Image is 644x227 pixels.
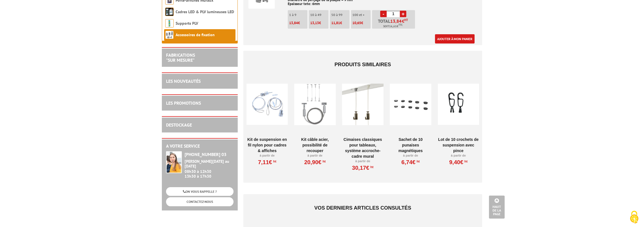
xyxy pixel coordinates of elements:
[294,137,335,153] a: Kit Câble acier, possibilité de recouper
[272,159,276,163] sup: HT
[438,153,479,158] p: À partir de
[310,13,328,17] p: 10 à 49
[449,160,468,164] a: 9,40€HT
[416,159,420,163] sup: HT
[166,78,201,84] a: LES NOUVEAUTÉS
[176,21,198,26] a: Supports PLV
[166,151,182,173] img: widget-service.jpg
[390,137,431,153] a: Sachet de 10 punaises magnétiques
[627,210,641,224] img: Cookies (fenêtre modale)
[438,137,479,153] a: Lot de 10 crochets de suspension avec pince
[463,159,468,163] sup: HT
[390,153,431,158] p: À partir de
[165,8,174,16] img: Cadres LED & PLV lumineuses LED
[289,21,307,25] p: €
[258,160,276,164] a: 7,11€HT
[404,18,408,22] sup: HT
[369,165,373,169] sup: HT
[352,20,361,25] span: 10,65
[352,166,373,169] a: 30,17€HT
[310,21,328,25] p: €
[294,153,335,158] p: À partir de
[166,197,233,206] a: CONTACTEZ-NOUS
[165,19,174,27] img: Supports PLV
[342,137,383,159] a: Cimaises CLASSIQUES pour tableaux, système accroche-cadre mural
[331,21,350,25] p: €
[176,32,215,37] a: Accessoires de fixation
[331,13,350,17] p: 50 à 99
[380,11,387,17] a: -
[334,62,391,67] span: Produits similaires
[342,159,383,164] p: À partir de
[185,159,233,178] div: 08h30 à 12h30 13h30 à 17h30
[389,24,397,29] span: 16,61
[166,100,201,106] a: LES PROMOTIONS
[373,19,415,29] p: Total
[165,31,174,39] img: Accessoires de fixation
[289,20,298,25] span: 13,84
[246,153,288,158] p: À partir de
[402,19,404,23] span: €
[352,13,371,17] p: 100 et +
[383,24,403,29] span: Soit €
[400,11,406,17] a: +
[402,160,420,164] a: 6,74€HT
[352,21,371,25] p: €
[314,205,411,211] span: Vos derniers articles consultés
[166,187,233,196] a: ON VOUS RAPPELLE ?
[166,144,233,149] h2: A votre service
[246,137,288,153] a: Kit de suspension en fil nylon pour cadres & affiches
[624,208,644,227] button: Cookies (fenêtre modale)
[398,23,403,26] sup: TTC
[176,9,234,14] a: Cadres LED & PLV lumineuses LED
[390,19,402,23] span: 13,84
[289,13,307,17] p: 1 à 9
[166,122,192,128] a: DESTOCKAGE
[166,52,195,63] a: FABRICATIONS"Sur Mesure"
[185,152,226,157] strong: [PHONE_NUMBER] 03
[435,34,475,43] a: Ajouter à mon panier
[304,160,326,164] a: 20,90€HT
[310,20,319,25] span: 13,13
[331,20,340,25] span: 11,81
[185,159,233,169] div: [PERSON_NAME][DATE] au [DATE]
[321,159,326,163] sup: HT
[489,196,505,219] a: Haut de la page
